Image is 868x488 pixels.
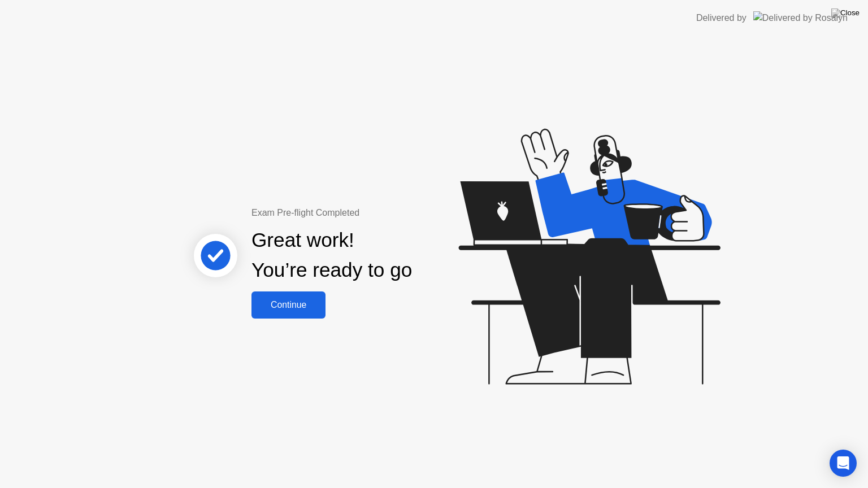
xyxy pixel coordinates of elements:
[753,11,848,24] img: Delivered by Rosalyn
[255,300,322,310] div: Continue
[251,225,412,285] div: Great work! You’re ready to go
[696,11,747,25] div: Delivered by
[830,450,857,477] div: Open Intercom Messenger
[831,8,860,18] img: Close
[251,206,485,220] div: Exam Pre-flight Completed
[251,291,325,319] button: Continue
